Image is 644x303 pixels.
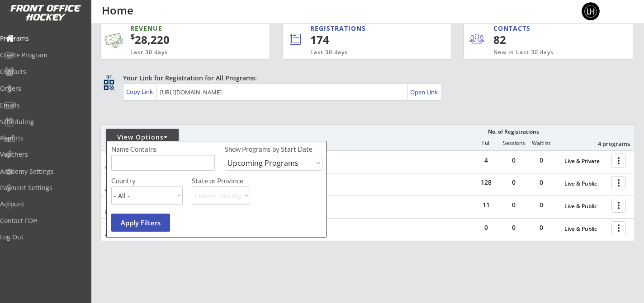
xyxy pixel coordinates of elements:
div: 4 programs [583,140,630,148]
div: Open Link [410,89,439,96]
div: No. of Registrations [485,129,541,135]
div: Dakota Warriors Tryouts [105,176,246,184]
div: 128 [473,179,500,186]
div: State or Province [192,177,321,184]
div: 0 [500,224,527,231]
div: 0 [528,179,555,186]
div: CONTACTS [493,24,535,33]
div: 28,220 [130,32,241,47]
div: 0 [473,224,500,231]
sup: $ [130,31,135,42]
div: 4 [473,157,500,163]
button: more_vert [611,176,626,190]
div: [DATE] - [DATE] [105,163,244,168]
div: qr [103,74,114,79]
div: Live & Public [564,181,607,187]
div: Last 30 days [310,49,414,56]
div: LH Cup [105,154,246,161]
div: 0 [500,157,527,163]
div: New in Last 30 days [493,49,591,56]
button: more_vert [611,221,626,235]
div: Country [111,177,183,184]
div: 0 [528,224,555,231]
div: [DATE] - [DATE] [105,186,244,191]
div: Live & Private [564,158,607,164]
div: Waitlist [527,140,554,146]
div: 0 [500,179,527,186]
div: Last 30 days [130,49,228,56]
div: Name Contains [111,146,183,153]
div: Sessions [500,140,527,146]
div: Show Programs by Start Date [225,146,321,153]
button: Apply Filters [111,214,170,232]
a: Open Link [410,86,439,98]
div: REVENUE [130,24,228,33]
div: 0 [528,157,555,163]
div: [GEOGRAPHIC_DATA], [GEOGRAPHIC_DATA] ([DATE]-[DATE]) [105,199,246,214]
div: Your Link for Registration for All Programs: [123,74,607,83]
div: 11 [473,202,500,208]
div: Copy Link [126,88,155,96]
div: Live & Public [564,226,607,232]
button: more_vert [611,199,626,213]
div: View Options [106,133,179,142]
button: qr_code [102,78,116,92]
div: 174 [310,32,421,47]
div: [DATE] - [DATE] [105,231,244,236]
button: more_vert [611,154,626,168]
div: Full [473,140,500,146]
div: Live & Public [564,203,607,210]
div: 0 [528,202,555,208]
div: LH Kodiak Camp ([DATE]-[DATE]) [105,221,246,229]
div: REGISTRATIONS [310,24,411,33]
div: 0 [500,202,527,208]
div: [DATE] - [DATE] [105,208,244,214]
div: 82 [493,32,549,47]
